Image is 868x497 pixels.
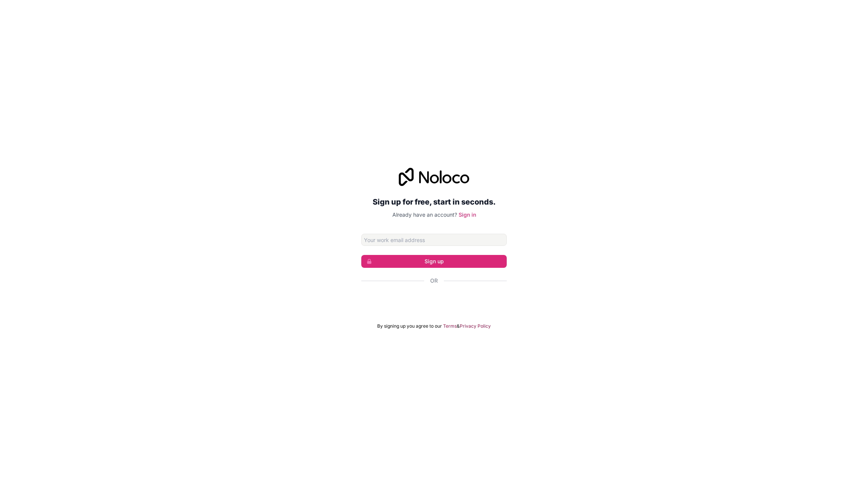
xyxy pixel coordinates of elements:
a: Privacy Policy [460,323,491,329]
a: Terms [443,323,457,329]
a: Sign in [459,211,476,218]
button: Sign up [361,255,507,268]
span: Or [430,277,438,284]
span: By signing up you agree to our [377,323,442,329]
h2: Sign up for free, start in seconds. [361,195,507,209]
span: & [457,323,460,329]
input: Email address [361,234,507,246]
span: Already have an account? [392,211,457,218]
iframe: Sign in with Google Button [358,293,510,309]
